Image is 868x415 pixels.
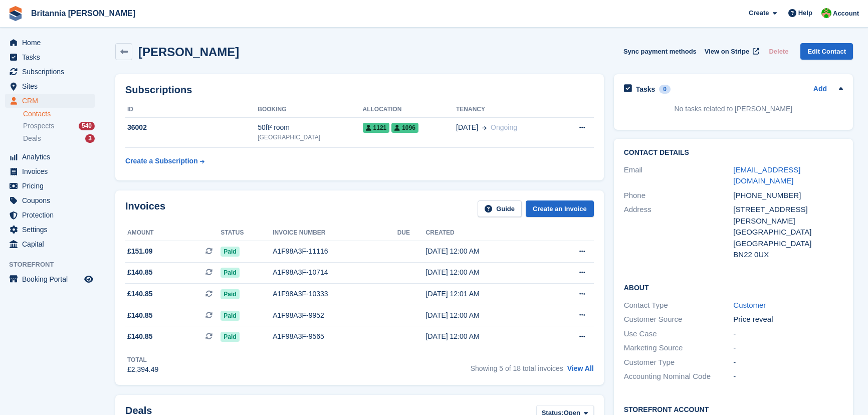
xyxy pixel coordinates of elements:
div: [GEOGRAPHIC_DATA] [733,227,843,238]
div: [DATE] 12:00 AM [426,331,547,342]
div: A1F98A3F-11116 [273,246,397,257]
a: Add [813,84,827,95]
th: Invoice number [273,225,397,241]
div: Email [624,164,734,187]
div: A1F98A3F-10714 [273,267,397,278]
a: menu [5,223,95,237]
span: 1096 [391,123,418,133]
a: View on Stripe [701,43,761,60]
div: A1F98A3F-10333 [273,289,397,299]
div: 0 [659,85,671,94]
span: Sites [22,79,82,93]
span: £151.09 [127,246,153,257]
span: Showing 5 of 18 total invoices [471,364,563,372]
h2: Invoices [125,200,165,217]
span: Storefront [9,260,100,270]
span: CRM [22,94,82,108]
span: Paid [221,268,239,278]
th: Created [426,225,547,241]
a: menu [5,79,95,93]
div: Customer Source [624,314,734,325]
a: menu [5,50,95,64]
span: Invoices [22,164,82,178]
div: - [733,371,843,382]
a: Contacts [23,109,95,119]
th: ID [125,102,258,118]
div: Customer Type [624,357,734,368]
button: Sync payment methods [623,43,697,60]
div: 540 [79,122,95,130]
a: Deals 3 [23,133,95,144]
a: Britannia [PERSON_NAME] [27,5,139,22]
span: Paid [221,247,239,257]
div: [STREET_ADDRESS][PERSON_NAME] [733,204,843,227]
h2: Tasks [636,85,656,94]
div: [PHONE_NUMBER] [733,190,843,201]
img: stora-icon-8386f47178a22dfd0bd8f6a31ec36ba5ce8667c1dd55bd0f319d3a0aa187defe.svg [8,6,23,21]
a: Prospects 540 [23,121,95,131]
a: menu [5,208,95,222]
span: Paid [221,289,239,299]
div: [DATE] 12:01 AM [426,289,547,299]
div: Marketing Source [624,342,734,354]
span: [DATE] [456,122,478,133]
span: Subscriptions [22,65,82,79]
a: Preview store [83,273,95,285]
div: Total [127,355,158,364]
h2: Subscriptions [125,84,594,96]
th: Status [221,225,273,241]
th: Tenancy [456,102,558,118]
div: Address [624,204,734,261]
span: Deals [23,134,41,143]
span: View on Stripe [705,47,749,57]
button: Delete [765,43,792,60]
span: Ongoing [491,123,517,131]
div: Use Case [624,328,734,340]
div: [GEOGRAPHIC_DATA] [258,133,362,142]
div: BN22 0UX [733,249,843,261]
span: Paid [221,332,239,342]
span: £140.85 [127,331,153,342]
div: £2,394.49 [127,364,158,375]
div: Phone [624,190,734,201]
a: View All [567,364,594,372]
img: Wendy Thorp [821,8,831,18]
div: Contact Type [624,300,734,311]
div: A1F98A3F-9952 [273,310,397,321]
a: menu [5,94,95,108]
span: Help [798,8,812,18]
a: Customer [733,301,766,309]
span: 1121 [363,123,390,133]
th: Allocation [363,102,456,118]
a: Guide [478,200,522,217]
span: Account [833,9,859,19]
div: [GEOGRAPHIC_DATA] [733,238,843,250]
a: menu [5,65,95,79]
span: Tasks [22,50,82,64]
div: 36002 [125,122,258,133]
a: Create a Subscription [125,152,204,170]
span: Protection [22,208,82,222]
div: - [733,342,843,354]
span: Home [22,36,82,50]
div: Accounting Nominal Code [624,371,734,382]
a: menu [5,237,95,251]
div: [DATE] 12:00 AM [426,267,547,278]
h2: About [624,282,843,292]
div: [DATE] 12:00 AM [426,310,547,321]
a: [EMAIL_ADDRESS][DOMAIN_NAME] [733,165,800,185]
div: - [733,357,843,368]
th: Due [397,225,426,241]
div: [DATE] 12:00 AM [426,246,547,257]
span: Settings [22,223,82,237]
a: menu [5,272,95,286]
th: Booking [258,102,362,118]
span: Paid [221,311,239,321]
a: Create an Invoice [526,200,594,217]
span: Capital [22,237,82,251]
span: Pricing [22,179,82,193]
span: Booking Portal [22,272,82,286]
a: menu [5,164,95,178]
span: £140.85 [127,267,153,278]
div: Create a Subscription [125,156,198,166]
